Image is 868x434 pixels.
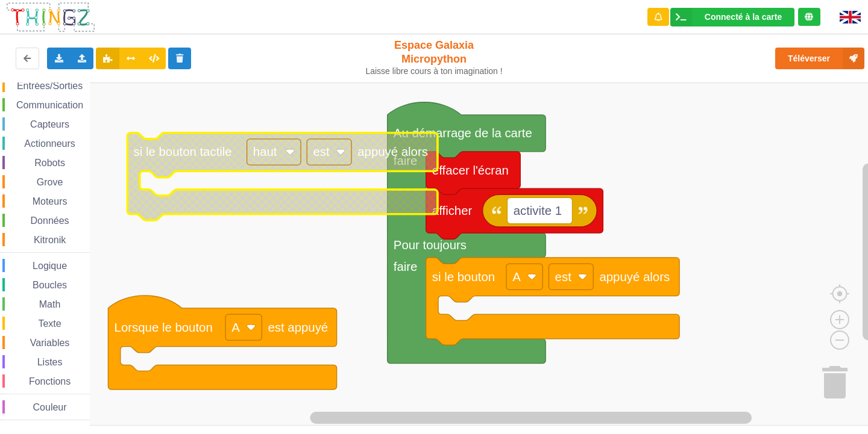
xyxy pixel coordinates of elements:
span: Données [29,215,71,226]
span: Entrées/Sorties [15,81,84,91]
text: Au démarrage de la carte [394,126,532,140]
text: si le bouton [432,270,495,284]
text: effacer l'écran [432,164,509,177]
span: Fonctions [27,376,72,386]
span: Actionneurs [22,138,77,149]
span: Grove [35,177,65,187]
text: afficher [432,204,473,217]
span: Capteurs [28,119,71,129]
text: faire [394,260,418,273]
text: appuyé alors [357,146,428,159]
text: est appuyé [268,321,328,334]
div: Laisse libre cours à ton imagination ! [360,66,508,76]
text: si le bouton tactile [134,146,232,159]
span: Math [37,299,63,309]
img: gb.png [840,11,861,23]
div: Connecté à la carte [705,13,782,21]
text: est [313,146,330,159]
span: Boucles [31,280,69,290]
span: Logique [31,261,69,271]
text: A [231,321,240,334]
text: est [555,270,572,284]
text: haut [253,146,277,159]
span: Listes [36,357,64,367]
span: Communication [14,100,85,110]
button: Téléverser [775,48,864,69]
text: Lorsque le bouton [115,321,213,334]
span: Moteurs [31,196,69,206]
text: activite 1 [514,204,562,217]
text: appuyé alors [599,270,670,284]
text: Pour toujours [394,238,467,252]
div: Tu es connecté au serveur de création de Thingz [798,8,820,26]
img: thingz_logo.png [5,1,96,33]
span: Robots [33,158,67,168]
div: Ta base fonctionne bien ! [670,8,794,26]
span: Texte [36,318,63,329]
text: A [512,270,521,284]
span: Variables [28,338,72,348]
div: Espace Galaxia Micropython [360,39,508,76]
span: Couleur [31,402,69,412]
span: Kitronik [32,235,68,245]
